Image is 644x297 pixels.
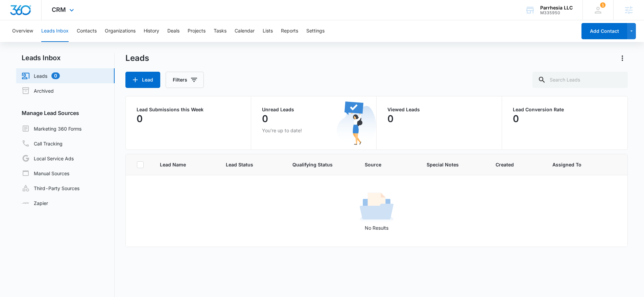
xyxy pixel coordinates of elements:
[581,23,627,39] button: Add Contact
[235,20,255,42] button: Calendar
[22,169,69,177] a: Manual Sources
[144,20,159,42] button: History
[262,113,268,124] p: 0
[126,224,627,231] p: No Results
[16,109,115,117] h3: Manage Lead Sources
[540,10,573,15] div: account id
[262,127,365,134] p: You’re up to date!
[125,53,149,63] h1: Leads
[22,154,74,162] a: Local Service Ads
[600,2,605,8] span: 1
[306,20,325,42] button: Settings
[262,107,365,112] p: Unread Leads
[513,107,617,112] p: Lead Conversion Rate
[22,139,63,147] a: Call Tracking
[22,184,79,192] a: Third-Party Sources
[167,20,180,42] button: Deals
[22,72,60,80] a: Leads0
[360,190,393,224] img: No Results
[226,161,276,168] span: Lead Status
[540,5,573,10] div: account name
[496,161,536,168] span: Created
[137,113,143,124] p: 0
[292,161,349,168] span: Qualifying Status
[365,161,410,168] span: Source
[41,20,69,42] button: Leads Inbox
[166,72,204,88] button: Filters
[52,6,66,13] span: CRM
[281,20,298,42] button: Reports
[552,161,581,168] span: Assigned To
[427,161,479,168] span: Special Notes
[77,20,97,42] button: Contacts
[16,53,115,63] h2: Leads Inbox
[22,87,54,95] a: Archived
[125,72,160,88] button: Lead
[532,72,628,88] input: Search Leads
[22,124,81,133] a: Marketing 360 Forms
[214,20,226,42] button: Tasks
[105,20,136,42] button: Organizations
[137,107,240,112] p: Lead Submissions this Week
[387,107,491,112] p: Viewed Leads
[12,20,33,42] button: Overview
[263,20,273,42] button: Lists
[600,2,605,8] div: notifications count
[387,113,393,124] p: 0
[22,200,48,207] a: Zapier
[160,161,210,168] span: Lead Name
[188,20,206,42] button: Projects
[513,113,519,124] p: 0
[617,53,628,64] button: Actions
